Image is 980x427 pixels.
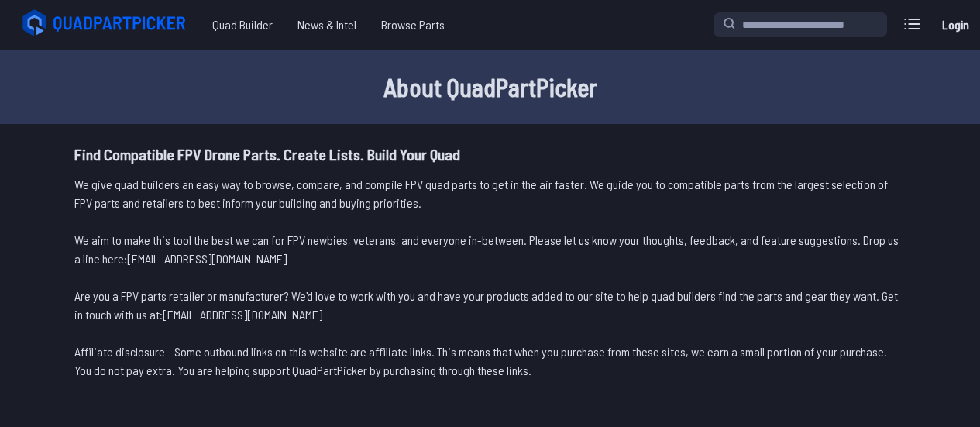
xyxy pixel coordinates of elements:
[163,307,322,322] a: [EMAIL_ADDRESS][DOMAIN_NAME]
[74,231,906,268] p: We aim to make this tool the best we can for FPV newbies, veterans, and everyone in-between. Plea...
[74,143,906,166] h1: Find Compatible FPV Drone Parts. Create Lists. Build Your Quad
[285,9,369,40] a: News & Intel
[74,287,906,324] p: Are you a FPV parts retailer or manufacturer? We'd love to work with you and have your products a...
[369,9,457,40] a: Browse Parts
[937,9,974,40] a: Login
[74,343,906,380] p: Affiliate disclosure - Some outbound links on this website are affiliate links. This means that w...
[74,175,906,212] p: We give quad builders an easy way to browse, compare, and compile FPV quad parts to get in the ai...
[200,9,285,40] a: Quad Builder
[19,68,961,105] h1: About QuadPartPicker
